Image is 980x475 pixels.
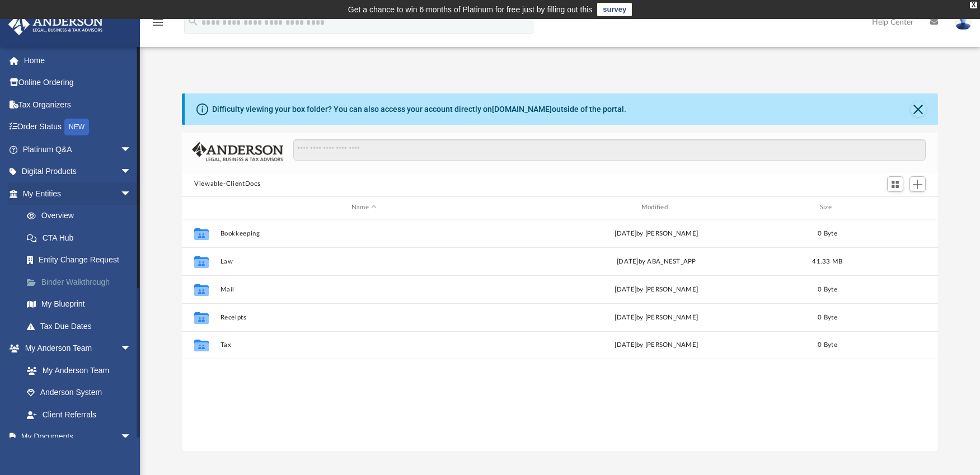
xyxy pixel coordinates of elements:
a: Tax Due Dates [16,315,148,337]
button: Law [221,257,508,265]
a: CTA Hub [16,227,148,249]
div: close [970,2,977,8]
i: menu [151,16,165,29]
div: [DATE] by [PERSON_NAME] [513,312,800,322]
a: Tax Organizers [8,93,148,116]
button: Close [911,101,926,117]
div: [DATE] by [PERSON_NAME] [513,340,800,350]
a: My Blueprint [16,293,143,316]
a: Client Referrals [16,403,143,426]
div: Size [805,203,850,213]
a: Platinum Q&Aarrow_drop_down [8,138,148,161]
a: Online Ordering [8,72,148,94]
a: Digital Productsarrow_drop_down [8,161,148,183]
span: arrow_drop_down [120,161,143,184]
div: grid [182,219,938,451]
div: [DATE] by [PERSON_NAME] [513,284,800,294]
button: Receipts [221,313,508,321]
span: 41.33 MB [812,258,842,264]
a: Binder Walkthrough [16,271,148,293]
span: 0 Byte [818,286,837,292]
div: Get a chance to win 6 months of Platinum for free just by filling out this [348,3,593,16]
a: Order StatusNEW [8,116,148,139]
a: Anderson System [16,382,143,404]
div: id [187,203,215,213]
a: Home [8,49,148,72]
a: Overview [16,205,148,227]
button: Add [909,176,926,192]
span: arrow_drop_down [120,337,143,360]
div: NEW [64,119,89,135]
a: My Anderson Team [16,359,137,382]
div: Modified [513,203,800,213]
button: Switch to Grid View [887,176,904,192]
span: 0 Byte [818,230,837,236]
button: Viewable-ClientDocs [194,179,260,189]
span: arrow_drop_down [120,182,143,205]
img: Anderson Advisors Platinum Portal [5,13,106,35]
a: My Anderson Teamarrow_drop_down [8,337,143,360]
a: Entity Change Request [16,249,148,271]
span: arrow_drop_down [120,138,143,161]
span: 0 Byte [818,342,837,348]
img: User Pic [955,14,972,30]
a: My Entitiesarrow_drop_down [8,182,148,205]
a: My Documentsarrow_drop_down [8,426,143,448]
div: id [855,203,933,213]
i: search [187,15,199,27]
button: Tax [221,341,508,349]
span: arrow_drop_down [120,426,143,449]
span: 0 Byte [818,314,837,320]
input: Search files and folders [293,139,926,161]
a: [DOMAIN_NAME] [492,105,552,114]
a: survey [597,3,632,16]
a: menu [151,21,165,29]
div: Name [220,203,508,213]
button: Bookkeeping [221,229,508,237]
div: [DATE] by [PERSON_NAME] [513,228,800,238]
div: [DATE] by ABA_NEST_APP [513,256,800,266]
button: Mail [221,285,508,293]
div: Difficulty viewing your box folder? You can also access your account directly on outside of the p... [212,104,626,115]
